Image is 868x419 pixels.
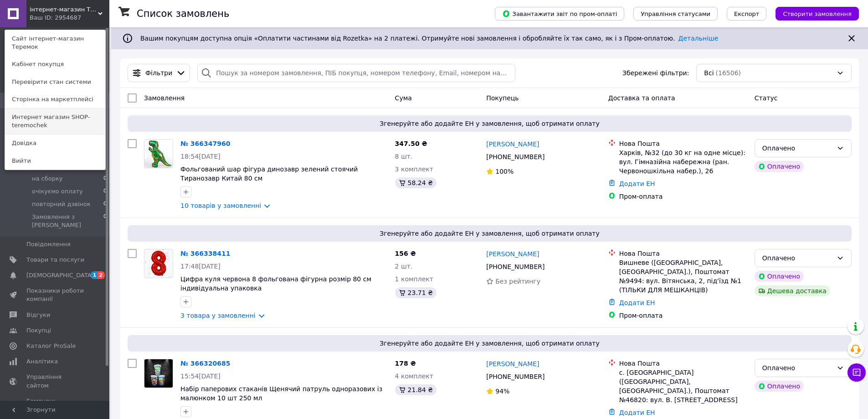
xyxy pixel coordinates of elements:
[131,339,848,348] span: Згенеруйте або додайте ЕН у замовлення, щоб отримати оплату
[395,94,412,102] span: Cума
[103,175,107,183] span: 0
[395,275,433,283] span: 1 комплект
[145,249,173,278] img: Фото товару
[131,119,848,128] span: Згенеруйте або додайте ЕН у замовлення, щоб отримати оплату
[103,213,107,229] span: 0
[32,213,103,229] span: Замовлення з [PERSON_NAME]
[91,271,98,279] span: 1
[727,7,767,21] button: Експорт
[619,311,747,320] div: Пром-оплата
[619,249,747,258] div: Нова Пошта
[144,94,185,102] span: Замовлення
[180,372,221,380] span: 15:54[DATE]
[395,372,433,380] span: 4 комплект
[495,278,540,285] span: Без рейтингу
[5,56,105,73] a: Кабінет покупця
[755,161,804,172] div: Оплачено
[704,68,714,78] span: Всі
[131,229,848,238] span: Згенеруйте або додайте ЕН у замовлення, щоб отримати оплату
[619,359,747,368] div: Нова Пошта
[32,200,91,208] span: повторний дзвінок
[5,30,105,56] a: Сайт інтернет-магазин Теремок
[180,360,230,367] a: № 366320685
[619,139,747,148] div: Нова Пошта
[486,249,539,259] a: [PERSON_NAME]
[98,271,105,279] span: 2
[197,64,515,82] input: Пошук за номером замовлення, ПІБ покупця, номером телефону, Email, номером накладної
[716,69,741,77] span: (16506)
[5,91,105,108] a: Сторінка на маркетплейсі
[180,153,221,160] span: 18:54[DATE]
[395,153,413,160] span: 8 шт.
[26,311,50,319] span: Відгуки
[755,381,804,392] div: Оплачено
[395,384,437,395] div: 21.84 ₴
[762,363,833,373] div: Оплачено
[619,180,655,187] a: Додати ЕН
[180,250,230,257] a: № 366338411
[776,7,859,21] button: Створити замовлення
[26,287,84,303] span: Показники роботи компанії
[762,143,833,153] div: Оплачено
[619,299,655,306] a: Додати ЕН
[180,263,221,270] span: 17:48[DATE]
[395,177,437,188] div: 58.24 ₴
[486,359,539,368] a: [PERSON_NAME]
[26,397,84,414] span: Гаманець компанії
[495,168,514,175] span: 100%
[502,10,617,18] span: Завантажити звіт по пром-оплаті
[26,271,94,279] span: [DEMOGRAPHIC_DATA]
[144,359,173,388] img: Фото товару
[641,10,710,17] span: Управління статусами
[633,7,718,21] button: Управління статусами
[486,153,544,160] span: [PHONE_NUMBER]
[26,373,84,389] span: Управління сайтом
[180,140,230,147] a: № 366347960
[144,139,173,168] a: Фото товару
[619,148,747,176] div: Харків, №32 (до 30 кг на одне місце): вул. Гімназійна набережна (ран. Червоношкільна набер.), 26
[145,68,172,78] span: Фільтри
[619,368,747,404] div: с. [GEOGRAPHIC_DATA] ([GEOGRAPHIC_DATA], [GEOGRAPHIC_DATA].), Поштомат №46820: вул. В. [STREET_AD...
[30,5,98,14] span: інтернет-магазин Теремок
[144,359,173,388] a: Фото товару
[495,7,624,21] button: Завантажити звіт по пром-оплаті
[486,140,539,149] a: [PERSON_NAME]
[622,68,689,78] span: Збережені фільтри:
[486,373,544,380] span: [PHONE_NUMBER]
[180,166,358,182] a: Фольгований шар фігура динозавр зелений стоячий Тиранозавр Китай 80 см
[140,35,718,42] span: Вашим покупцям доступна опція «Оплатити частинами від Rozetka» на 2 платежі. Отримуйте нові замов...
[755,94,778,102] span: Статус
[766,10,859,17] a: Створити замовлення
[26,256,84,264] span: Товари та послуги
[395,360,416,367] span: 178 ₴
[486,263,544,270] span: [PHONE_NUMBER]
[755,285,830,296] div: Дешева доставка
[144,140,172,168] img: Фото товару
[26,326,51,335] span: Покупці
[395,166,433,173] span: 3 комплект
[755,271,804,282] div: Оплачено
[783,10,852,17] span: Створити замовлення
[144,249,173,278] a: Фото товару
[619,192,747,201] div: Пром-оплата
[26,342,76,350] span: Каталог ProSale
[395,250,416,257] span: 156 ₴
[180,385,382,402] a: Набір паперових стаканів Щенячий патруль одноразових із малюнком 10 шт 250 мл
[137,8,229,19] h1: Список замовлень
[26,240,71,248] span: Повідомлення
[486,94,519,102] span: Покупець
[180,312,256,319] a: 3 товара у замовленні
[734,10,760,17] span: Експорт
[5,109,105,134] a: Интернет магазин SHOP-teremochek
[32,187,83,196] span: очікуємо оплату
[32,175,63,183] span: на сборку
[395,140,427,147] span: 347.50 ₴
[5,152,105,170] a: Вийти
[103,200,107,208] span: 0
[395,287,437,298] div: 23.71 ₴
[180,275,371,292] a: Цифра куля червона 8 фольгована фігурна розмір 80 см індивідуальна упаковка
[619,409,655,416] a: Додати ЕН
